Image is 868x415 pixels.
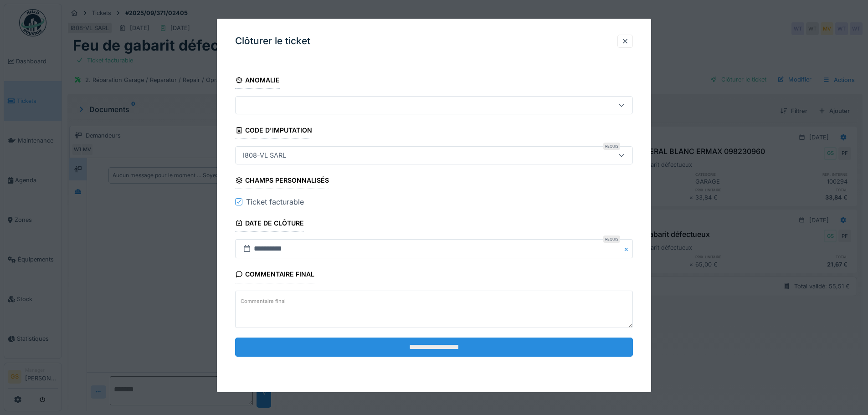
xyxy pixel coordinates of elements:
button: Close [623,239,633,258]
div: Code d'imputation [235,123,312,139]
h3: Clôturer le ticket [235,36,310,47]
div: Requis [603,236,620,243]
div: I808-VL SARL [239,150,290,160]
div: Champs personnalisés [235,174,329,189]
div: Date de clôture [235,216,304,232]
div: Anomalie [235,73,280,89]
div: Ticket facturable [246,196,304,207]
label: Commentaire final [239,296,288,307]
div: Requis [603,143,620,150]
div: Commentaire final [235,267,314,283]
